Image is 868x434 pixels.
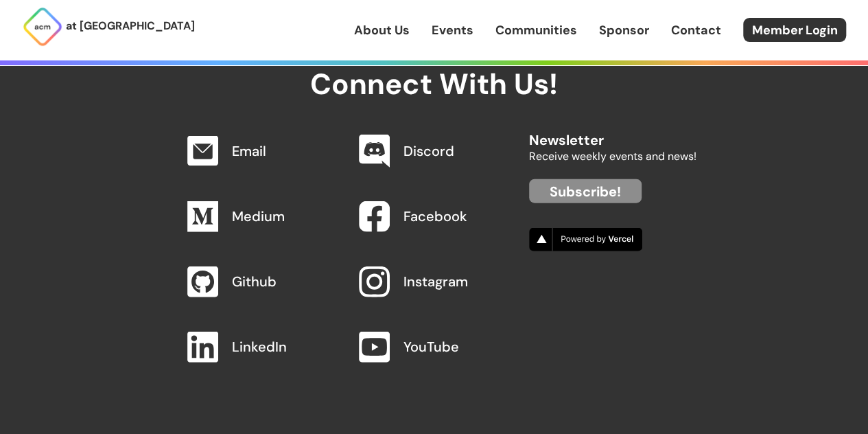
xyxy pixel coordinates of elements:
[359,266,390,297] img: Instagram
[432,21,473,39] a: Events
[172,30,696,100] h2: Connect With Us!
[599,21,649,39] a: Sponsor
[187,201,218,232] img: Medium
[403,142,454,160] a: Discord
[403,273,468,290] a: Instagram
[232,273,277,290] a: Github
[529,228,642,251] img: Vercel
[66,17,195,35] p: at [GEOGRAPHIC_DATA]
[403,338,459,356] a: YouTube
[187,332,218,363] img: LinkedIn
[232,207,285,225] a: Medium
[403,207,467,225] a: Facebook
[495,21,577,39] a: Communities
[359,135,390,169] img: Discord
[529,119,696,148] h2: Newsletter
[354,21,410,39] a: About Us
[187,266,218,297] img: Github
[359,201,390,232] img: Facebook
[22,6,195,47] a: at [GEOGRAPHIC_DATA]
[22,6,63,47] img: ACM Logo
[232,142,266,160] a: Email
[671,21,721,39] a: Contact
[529,148,696,165] p: Receive weekly events and news!
[187,136,218,166] img: Email
[529,179,642,203] a: Subscribe!
[359,332,390,363] img: YouTube
[232,338,287,356] a: LinkedIn
[743,18,846,42] a: Member Login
